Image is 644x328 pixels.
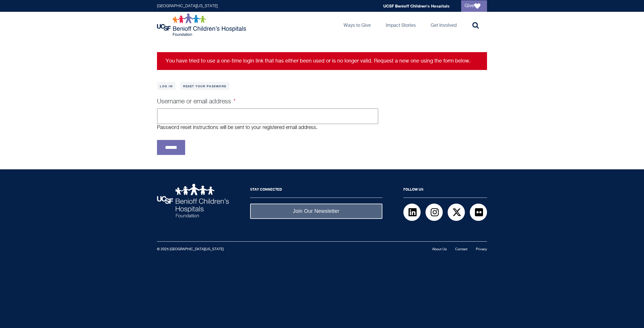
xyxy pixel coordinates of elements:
a: Privacy [476,248,487,251]
div: You have tried to use a one-time login link that has either been used or is no longer valid. Requ... [166,58,478,64]
a: Ways to Give [339,12,375,38]
a: UCSF Benioff Children's Hospitals [383,3,450,8]
div: Error message [157,52,487,70]
label: Username or email address [157,98,236,105]
p: Password reset instructions will be sent to your registered email address. [157,124,378,131]
a: Give [461,0,487,12]
h2: Follow Us [403,184,487,198]
a: Get Involved [426,12,461,38]
a: Reset your password [180,82,229,90]
a: Contact [455,248,467,251]
h2: Stay Connected [250,184,382,198]
small: © 2025 [GEOGRAPHIC_DATA][US_STATE] [157,248,224,251]
a: About Us [432,248,447,251]
a: Impact Stories [381,12,420,38]
img: Logo for UCSF Benioff Children's Hospitals Foundation [157,13,248,36]
a: [GEOGRAPHIC_DATA][US_STATE] [157,4,218,8]
img: UCSF Benioff Children's Hospitals [157,184,229,217]
a: Join Our Newsletter [250,204,382,219]
a: Log in [157,82,175,90]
